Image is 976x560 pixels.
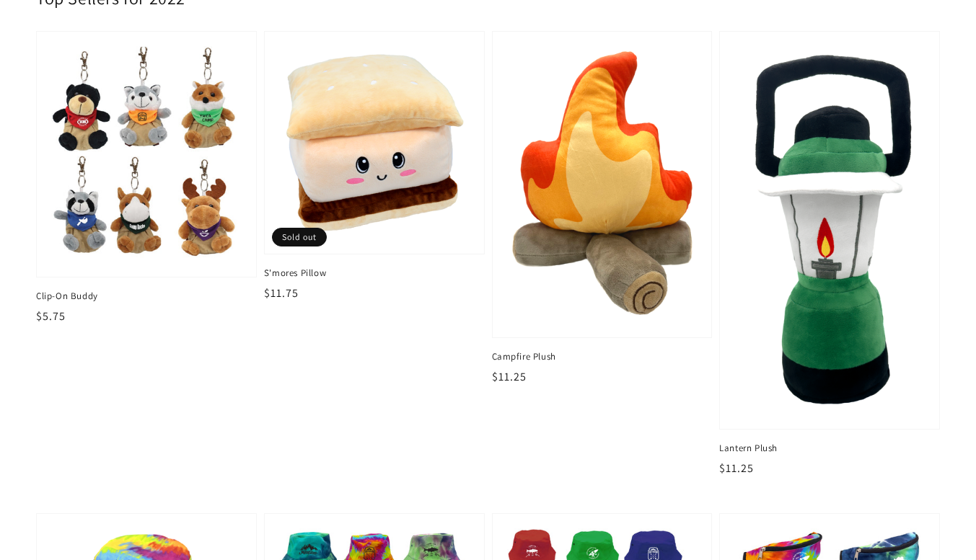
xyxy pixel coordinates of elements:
span: Campfire Plush [492,350,713,363]
span: $11.25 [492,369,527,384]
img: Clip-On Buddy [51,46,242,262]
a: Clip-On Buddy Clip-On Buddy $5.75 [36,31,257,325]
span: Lantern Plush [719,442,940,455]
span: S'mores Pillow [264,267,485,280]
img: S'mores Pillow [279,46,470,239]
img: Lantern Plush [734,46,925,414]
span: $11.75 [264,285,299,301]
img: Campfire Plush [507,46,698,323]
span: $11.25 [719,461,754,476]
span: Sold out [272,228,327,246]
span: Clip-On Buddy [36,290,257,303]
a: S'mores Pillow S'mores Pillow $11.75 [264,31,485,302]
a: Lantern Plush Lantern Plush $11.25 [719,31,940,478]
span: $5.75 [36,308,66,324]
a: Campfire Plush Campfire Plush $11.25 [492,31,713,386]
